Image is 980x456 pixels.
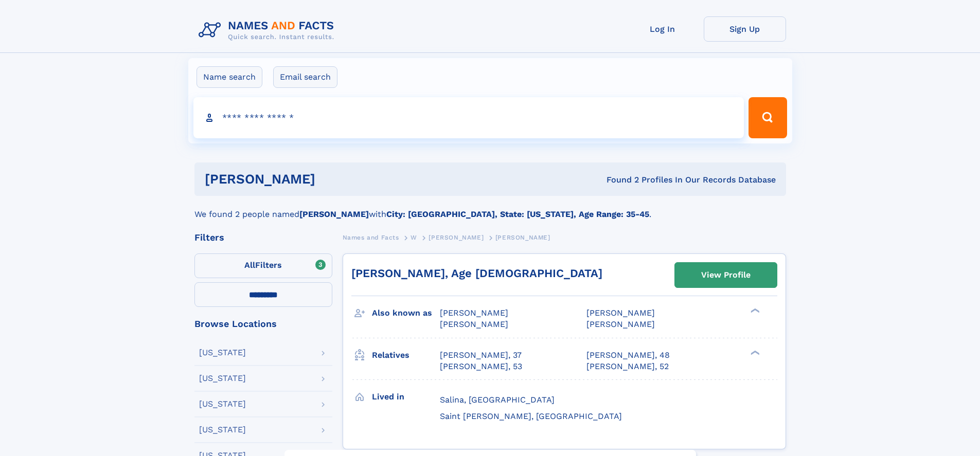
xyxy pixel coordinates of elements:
[273,66,337,88] label: Email search
[440,411,622,421] span: Saint [PERSON_NAME], [GEOGRAPHIC_DATA]
[586,361,669,372] a: [PERSON_NAME], 52
[586,350,670,361] a: [PERSON_NAME], 48
[461,174,776,186] div: Found 2 Profiles In Our Records Database
[411,231,417,244] a: W
[299,209,369,219] b: [PERSON_NAME]
[199,400,246,408] div: [US_STATE]
[372,346,440,364] h3: Relatives
[197,66,262,88] label: Name search
[440,319,508,329] span: [PERSON_NAME]
[372,304,440,322] h3: Also known as
[675,263,777,287] a: View Profile
[194,253,332,278] label: Filters
[343,231,399,244] a: Names and Facts
[194,196,786,221] div: We found 2 people named with .
[205,173,461,186] h1: [PERSON_NAME]
[429,234,484,241] span: [PERSON_NAME]
[194,16,343,44] img: Logo Names and Facts
[701,263,751,287] div: View Profile
[194,233,332,242] div: Filters
[704,16,786,42] a: Sign Up
[440,395,555,405] span: Salina, [GEOGRAPHIC_DATA]
[193,97,744,138] input: search input
[199,374,246,382] div: [US_STATE]
[194,319,332,329] div: Browse Locations
[586,308,655,318] span: [PERSON_NAME]
[749,97,787,138] button: Search Button
[199,349,246,357] div: [US_STATE]
[748,307,760,314] div: ❯
[372,388,440,406] h3: Lived in
[440,350,522,361] a: [PERSON_NAME], 37
[411,234,417,241] span: W
[621,16,704,42] a: Log In
[586,319,655,329] span: [PERSON_NAME]
[440,361,522,372] a: [PERSON_NAME], 53
[440,308,508,318] span: [PERSON_NAME]
[748,349,760,356] div: ❯
[429,231,484,244] a: [PERSON_NAME]
[199,426,246,434] div: [US_STATE]
[495,234,550,241] span: [PERSON_NAME]
[244,260,255,270] span: All
[386,209,649,219] b: City: [GEOGRAPHIC_DATA], State: [US_STATE], Age Range: 35-45
[351,267,602,280] a: [PERSON_NAME], Age [DEMOGRAPHIC_DATA]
